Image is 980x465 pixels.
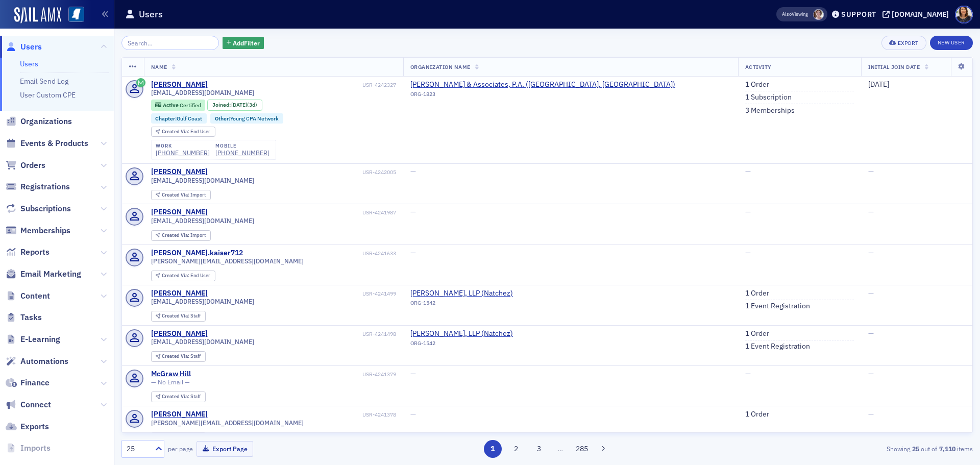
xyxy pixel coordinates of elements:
span: — [868,369,874,378]
button: [DOMAIN_NAME] [883,11,952,18]
div: Import [162,233,206,238]
div: Import [162,192,206,198]
a: 1 Event Registration [745,302,810,311]
span: Organizations [20,116,72,127]
div: Created Via: End User [151,127,215,137]
span: Name [151,63,167,70]
span: [EMAIL_ADDRESS][DOMAIN_NAME] [151,89,254,96]
span: [EMAIL_ADDRESS][DOMAIN_NAME] [151,177,254,184]
div: [PHONE_NUMBER] [156,149,210,157]
div: USR-4241499 [209,290,396,297]
span: — [868,167,874,176]
span: — [868,207,874,216]
span: — [868,288,874,298]
div: Staff [162,354,201,359]
span: Add Filter [233,38,260,47]
div: [PERSON_NAME] [151,80,208,89]
span: Certified [180,102,201,109]
span: Connect [20,399,51,410]
span: Chapter : [155,115,177,122]
span: Exports [20,421,49,432]
span: Activity [745,63,772,70]
a: Users [6,41,42,53]
a: [PERSON_NAME].kaiser712 [151,249,243,258]
a: Memberships [6,225,70,236]
a: [PERSON_NAME] [151,329,208,338]
div: USR-4241379 [192,371,396,378]
span: Reports [20,247,50,258]
div: ORG-1542 [410,340,513,350]
a: User Custom CPE [20,90,76,100]
div: Created Via: Staff [151,391,206,402]
a: Chapter:Gulf Coast [155,115,202,122]
a: Users [20,59,38,68]
div: Chapter: [151,113,207,124]
a: Tasks [6,312,42,323]
span: Memberships [20,225,70,236]
span: Profile [955,6,973,23]
button: 3 [530,440,548,458]
div: USR-4241987 [209,209,396,216]
span: Email Marketing [20,268,81,280]
span: Other : [215,115,230,122]
strong: 25 [910,444,921,453]
div: Created Via: Staff [151,351,206,362]
span: Silas Simmons, LLP (Natchez) [410,329,513,338]
span: — No Email — [151,378,190,386]
a: [PERSON_NAME] [151,289,208,298]
a: Email Marketing [6,268,81,280]
span: Created Via : [162,312,190,319]
div: Also [782,11,792,17]
a: Automations [6,356,68,367]
a: [PERSON_NAME] [151,208,208,217]
a: E-Learning [6,334,60,345]
a: 1 Order [745,410,769,419]
div: Created Via: Import [151,230,211,241]
span: — [868,248,874,257]
a: 1 Order [745,80,769,89]
div: Created Via: End User [151,271,215,281]
span: Lydia Carlisle [813,9,824,20]
button: Export [881,36,926,50]
a: Organizations [6,116,72,127]
span: [DATE] [868,80,889,89]
a: SailAMX [14,7,61,23]
span: Tasks [20,312,42,323]
span: [EMAIL_ADDRESS][DOMAIN_NAME] [151,217,254,225]
strong: 7,110 [937,444,957,453]
span: Active [163,102,180,109]
a: [PHONE_NUMBER] [215,149,269,157]
a: Orders [6,160,45,171]
a: McGraw Hill [151,370,191,379]
a: 3 Memberships [745,106,795,115]
a: Finance [6,377,50,388]
div: Showing out of items [696,444,973,453]
span: [DATE] [231,101,247,108]
span: Subscriptions [20,203,71,214]
span: Created Via : [162,191,190,198]
span: Culumber, Harvey & Associates, P.A. (Gulfport, MS) [410,80,675,89]
input: Search… [121,36,219,50]
span: Initial Join Date [868,63,920,70]
span: Automations [20,356,68,367]
span: Content [20,290,50,302]
div: USR-4242327 [209,82,396,88]
div: USR-4242005 [209,169,396,176]
a: 1 Subscription [745,93,792,102]
div: 25 [127,444,149,454]
a: [PERSON_NAME] [151,167,208,177]
div: Joined: 2025-08-15 00:00:00 [207,100,262,111]
div: (3d) [231,102,257,108]
span: — [410,207,416,216]
div: [PERSON_NAME] [151,410,208,419]
span: — [410,409,416,419]
span: Events & Products [20,138,88,149]
a: New User [930,36,973,50]
span: Registrations [20,181,70,192]
span: … [553,444,568,453]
